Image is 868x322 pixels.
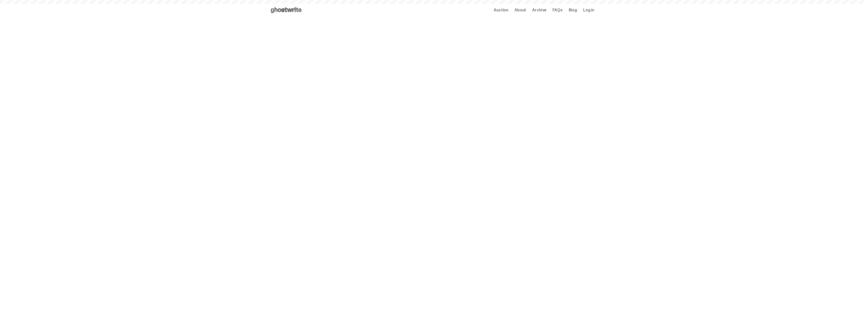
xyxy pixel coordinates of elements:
[514,8,526,12] a: About
[552,8,562,12] a: FAQs
[494,8,508,12] a: Auction
[532,8,546,12] a: Archive
[583,8,594,12] a: Log in
[569,8,577,12] a: Blog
